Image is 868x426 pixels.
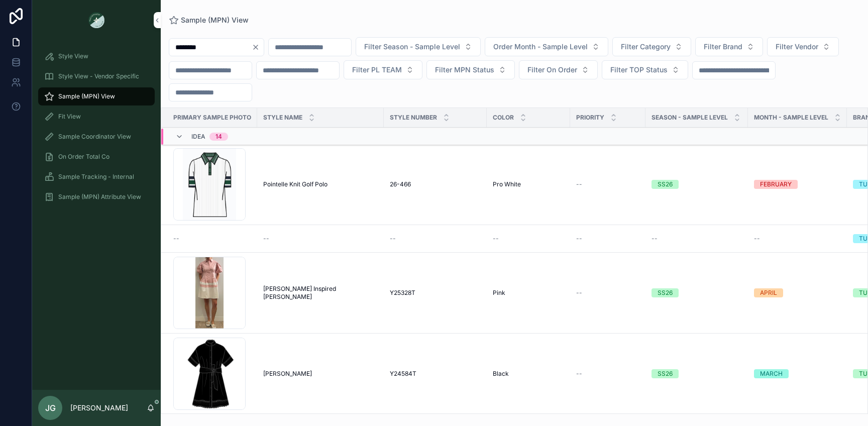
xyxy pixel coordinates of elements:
a: 26-466 [390,180,481,188]
a: -- [754,235,841,243]
span: Sample Tracking - Internal [58,173,134,181]
div: SS26 [658,369,673,378]
a: Black [493,370,564,378]
span: Style View [58,52,88,60]
a: -- [576,289,639,297]
button: Select Button [344,60,422,79]
a: Pink [493,289,564,297]
span: -- [263,235,269,243]
span: -- [576,289,582,297]
a: -- [576,180,639,188]
span: 26-466 [390,180,411,188]
span: Style Name [263,114,302,122]
a: On Order Total Co [38,148,155,166]
span: -- [390,235,396,243]
span: Y25328T [390,289,415,297]
a: Sample (MPN) Attribute View [38,188,155,206]
button: Select Button [612,37,691,56]
span: Order Month - Sample Level [493,42,588,52]
span: PRIORITY [576,114,604,122]
span: Black [493,370,509,378]
button: Select Button [356,37,481,56]
a: [PERSON_NAME] Inspired [PERSON_NAME] [263,285,378,301]
span: -- [652,235,658,243]
button: Select Button [426,60,515,79]
span: JG [45,402,56,414]
a: Y24584T [390,370,481,378]
span: Sample (MPN) View [181,15,249,25]
div: MARCH [760,369,783,378]
span: Filter On Order [527,65,577,75]
span: MONTH - SAMPLE LEVEL [754,114,828,122]
a: Y25328T [390,289,481,297]
span: -- [576,180,582,188]
span: -- [493,235,499,243]
span: Y24584T [390,370,416,378]
button: Select Button [602,60,688,79]
a: Sample (MPN) View [38,87,155,105]
div: FEBRUARY [760,180,792,189]
span: Style View - Vendor Specific [58,72,139,80]
span: [PERSON_NAME] [263,370,312,378]
a: FEBRUARY [754,180,841,189]
a: APRIL [754,288,841,297]
a: -- [576,235,639,243]
span: Idea [191,133,205,141]
div: APRIL [760,288,777,297]
span: Fit View [58,113,81,121]
span: Filter Season - Sample Level [364,42,460,52]
span: -- [576,235,582,243]
span: Filter PL TEAM [352,65,402,75]
button: Select Button [695,37,763,56]
a: Pro White [493,180,564,188]
button: Select Button [767,37,839,56]
a: Style View [38,47,155,65]
span: -- [173,235,179,243]
span: -- [754,235,760,243]
span: Sample Coordinator View [58,133,131,141]
span: Sample (MPN) Attribute View [58,193,141,201]
p: [PERSON_NAME] [70,403,128,413]
div: scrollable content [32,40,161,219]
a: SS26 [652,288,742,297]
button: Select Button [519,60,598,79]
div: SS26 [658,288,673,297]
span: Pro White [493,180,521,188]
span: Color [493,114,514,122]
span: Filter Brand [704,42,742,52]
img: App logo [88,12,104,28]
button: Clear [252,43,264,51]
span: Filter Vendor [776,42,818,52]
div: 14 [215,133,222,141]
a: Sample (MPN) View [169,15,249,25]
span: Sample (MPN) View [58,92,115,100]
span: Pink [493,289,505,297]
div: SS26 [658,180,673,189]
a: MARCH [754,369,841,378]
a: -- [576,370,639,378]
a: [PERSON_NAME] [263,370,378,378]
span: Filter MPN Status [435,65,494,75]
a: -- [173,235,251,243]
a: Pointelle Knit Golf Polo [263,180,378,188]
span: PRIMARY SAMPLE PHOTO [173,114,251,122]
button: Select Button [485,37,608,56]
a: -- [263,235,378,243]
a: Style View - Vendor Specific [38,67,155,85]
a: -- [493,235,564,243]
span: Filter Category [621,42,671,52]
span: -- [576,370,582,378]
a: SS26 [652,180,742,189]
a: -- [390,235,481,243]
span: Style Number [390,114,437,122]
a: Sample Tracking - Internal [38,168,155,186]
a: SS26 [652,369,742,378]
span: Filter TOP Status [610,65,668,75]
a: -- [652,235,742,243]
span: On Order Total Co [58,153,110,161]
a: Sample Coordinator View [38,128,155,146]
span: Season - Sample Level [652,114,728,122]
span: Pointelle Knit Golf Polo [263,180,328,188]
a: Fit View [38,108,155,126]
